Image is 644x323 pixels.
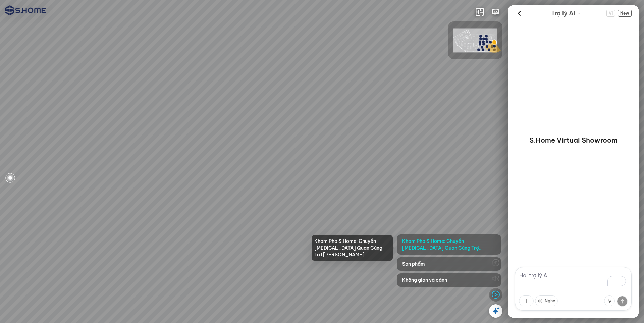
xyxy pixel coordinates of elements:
div: AI Guide options [551,8,581,18]
span: Khám Phá S.Home: Chuyến [MEDICAL_DATA] Quan Cùng Trợ [PERSON_NAME] [314,238,390,258]
button: Change language [606,10,615,17]
p: S.Home Virtual Showroom [529,136,618,145]
button: Nghe [535,295,558,306]
button: New Chat [618,10,632,17]
img: SHome_H____ng_l_94CLDY9XT4CH.png [453,29,497,53]
span: Khám Phá S.Home: Chuyến [MEDICAL_DATA] Quan Cùng Trợ [PERSON_NAME] [402,238,496,251]
span: Không gian và cảnh [402,277,447,283]
span: Sản phẩm [402,261,425,267]
img: logo [5,5,46,15]
span: VI [606,10,615,17]
span: New [618,10,632,17]
textarea: To enrich screen reader interactions, please activate Accessibility in Grammarly extension settings [515,267,632,311]
span: Trợ lý AI [551,9,575,18]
